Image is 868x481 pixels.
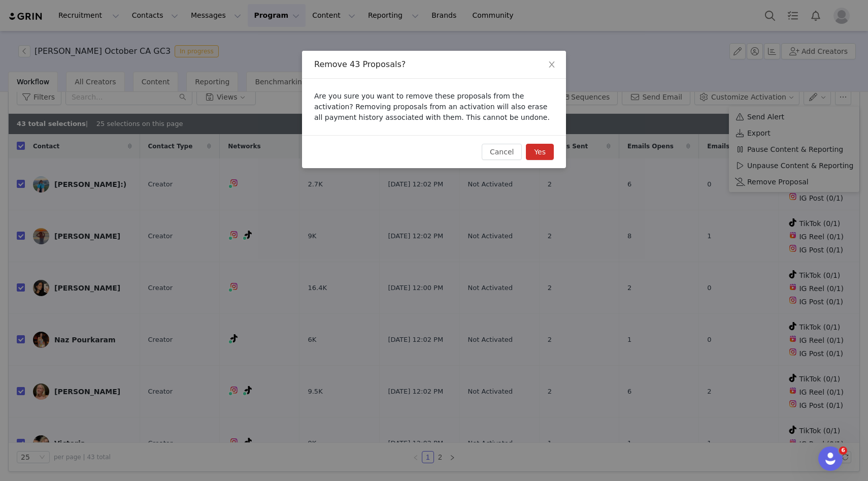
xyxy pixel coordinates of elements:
i: icon: close [548,60,556,69]
div: Remove 43 Proposals? [314,59,554,70]
button: Yes [526,144,554,160]
span: 6 [839,446,847,455]
button: Cancel [482,144,522,160]
p: Are you sure you want to remove these proposals from the activation? Removing proposals from an a... [314,91,554,123]
button: Close [538,51,566,79]
iframe: Intercom live chat [818,446,843,471]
